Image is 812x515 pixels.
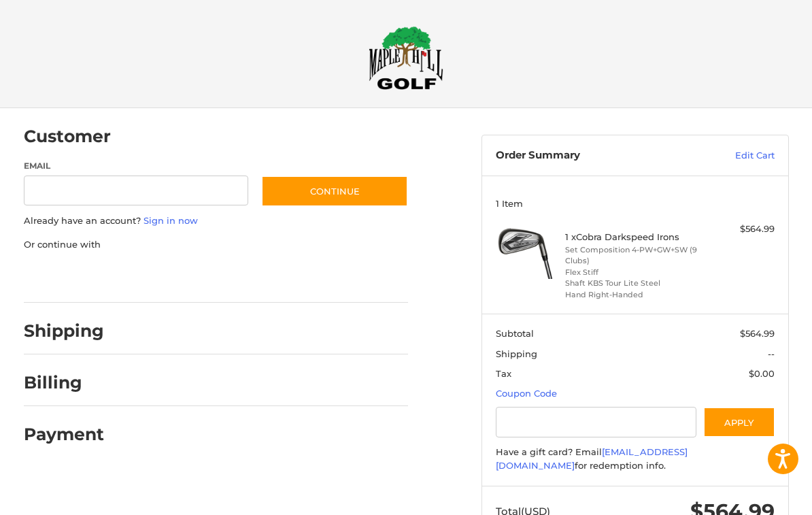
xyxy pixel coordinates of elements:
span: $564.99 [740,328,775,339]
li: Hand Right-Handed [565,289,701,301]
p: Or continue with [24,238,409,252]
span: Tax [496,368,511,379]
iframe: PayPal-paylater [135,265,237,289]
button: Continue [261,176,408,207]
h2: Shipping [24,320,104,342]
h2: Payment [24,424,104,445]
h2: Billing [24,372,103,393]
div: $564.99 [705,222,775,236]
iframe: PayPal-paypal [19,265,121,289]
span: -- [768,348,775,359]
span: $0.00 [749,368,775,379]
a: Edit Cart [686,149,775,163]
iframe: PayPal-venmo [250,265,352,289]
a: Sign in now [143,215,198,226]
li: Set Composition 4-PW+GW+SW (9 Clubs) [565,244,701,267]
a: Coupon Code [496,388,557,399]
span: Shipping [496,348,537,359]
button: Apply [703,407,775,437]
label: Email [24,160,248,172]
li: Flex Stiff [565,267,701,278]
h4: 1 x Cobra Darkspeed Irons [565,231,701,242]
h3: 1 Item [496,198,775,209]
img: Maple Hill Golf [369,26,443,90]
input: Gift Certificate or Coupon Code [496,407,696,437]
h2: Customer [24,126,111,147]
div: Have a gift card? Email for redemption info. [496,446,775,472]
span: Subtotal [496,328,534,339]
p: Already have an account? [24,214,409,228]
li: Shaft KBS Tour Lite Steel [565,278,701,289]
a: [EMAIL_ADDRESS][DOMAIN_NAME] [496,446,688,471]
h3: Order Summary [496,149,686,163]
